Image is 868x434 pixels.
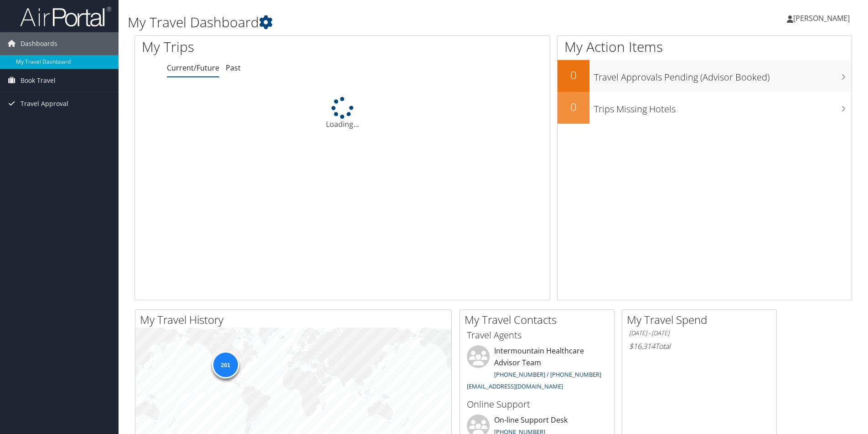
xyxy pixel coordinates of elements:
span: Book Travel [21,69,56,92]
h2: My Travel History [140,312,451,328]
a: Past [226,63,241,73]
a: [PERSON_NAME] [787,5,859,32]
h6: [DATE] - [DATE] [629,329,770,338]
h2: My Travel Spend [627,312,776,328]
a: 0Trips Missing Hotels [558,92,852,124]
h2: My Travel Contacts [465,312,614,328]
a: Current/Future [167,63,219,73]
h1: My Travel Dashboard [128,13,615,32]
h3: Travel Approvals Pending (Advisor Booked) [594,66,852,84]
h3: Online Support [467,398,607,411]
h3: Travel Agents [467,329,607,342]
h3: Trips Missing Hotels [594,98,852,116]
span: $16,314 [629,341,655,351]
div: 201 [212,351,239,378]
a: [EMAIL_ADDRESS][DOMAIN_NAME] [467,382,563,390]
span: Travel Approval [21,92,68,115]
img: airportal-logo.png [20,6,111,27]
a: [PHONE_NUMBER] / [PHONE_NUMBER] [494,370,601,378]
h6: Total [629,341,770,351]
span: Dashboards [21,32,57,55]
h2: 0 [558,67,589,83]
h1: My Action Items [558,37,852,56]
span: [PERSON_NAME] [793,13,850,23]
div: Loading... [135,97,550,130]
h2: 0 [558,99,589,115]
li: Intermountain Healthcare Advisor Team [462,345,612,394]
a: 0Travel Approvals Pending (Advisor Booked) [558,60,852,92]
h1: My Trips [142,37,370,56]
